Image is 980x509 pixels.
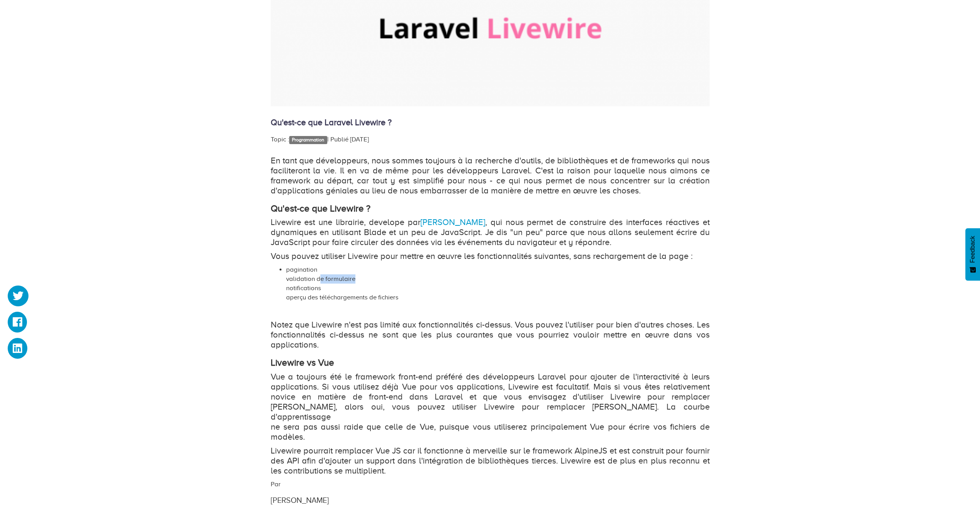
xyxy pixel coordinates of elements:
h4: Qu'est-ce que Laravel Livewire ? [271,118,710,127]
a: [PERSON_NAME] [420,217,485,227]
li: pagination validation de formulaire notifications aperçu des téléchargements de fichiers [286,265,710,302]
strong: Qu'est-ce que Livewire ? [271,203,370,213]
p: Vue a toujours été le framework front-end préféré des développeurs Laravel pour ajouter de l'inte... [271,372,710,442]
p: Livewire pourrait remplacer Vue JS car il fonctionne à merveille sur le framework AlpineJS et est... [271,446,710,476]
div: Par [265,480,640,506]
span: Publié [DATE] [330,136,369,143]
h3: [PERSON_NAME] [271,496,635,504]
a: Programmation [289,136,327,144]
span: Topic : | [271,136,329,143]
p: Vous pouvez utiliser Livewire pour mettre en œuvre les fonctionnalités suivantes, sans rechargeme... [271,251,710,261]
p: Livewire est une librairie, develope par , qui nous permet de construire des interfaces réactives... [271,217,710,247]
button: Feedback - Afficher l’enquête [965,228,980,281]
span: Feedback [969,236,976,263]
p: Notez que Livewire n'est pas limité aux fonctionnalités ci-dessus. Vous pouvez l'utiliser pour bi... [271,320,710,350]
p: En tant que développeurs, nous sommes toujours à la recherche d'outils, de bibliothèques et de fr... [271,156,710,196]
strong: Livewire vs Vue [271,358,334,368]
